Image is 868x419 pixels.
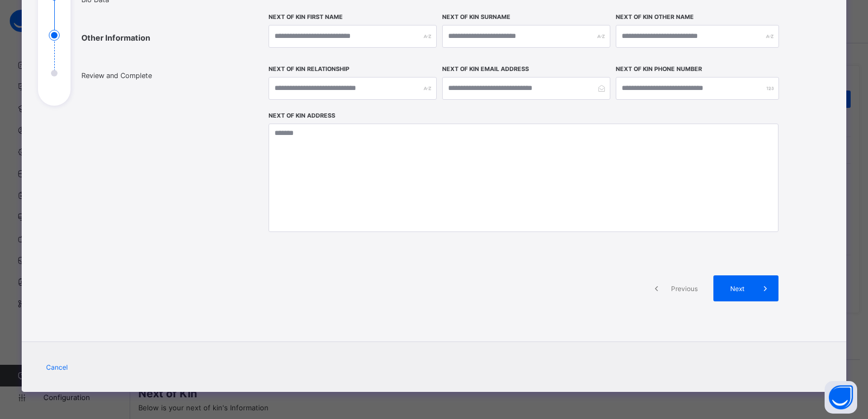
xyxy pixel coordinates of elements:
label: Next of Kin First Name [269,14,343,21]
span: Next [722,285,752,293]
label: Next of Kin Email Address [442,66,529,73]
span: Cancel [46,363,68,371]
label: Next of Kin Other Name [616,14,694,21]
label: Next of Kin Address [269,112,335,119]
label: Next of Kin Relationship [269,66,349,73]
span: Previous [669,285,699,293]
label: Next of Kin Surname [442,14,510,21]
label: Next of Kin Phone Number [616,66,702,73]
button: Open asap [825,381,857,414]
